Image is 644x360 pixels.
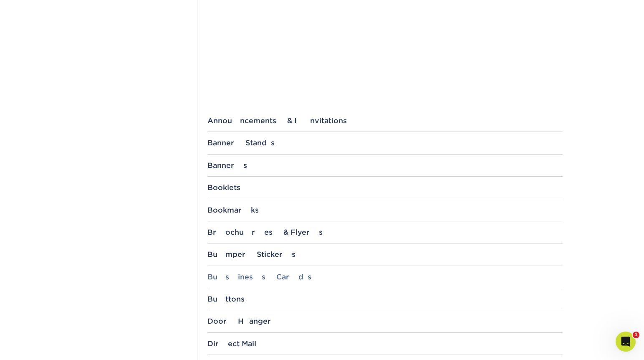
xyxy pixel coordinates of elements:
[616,332,636,352] iframe: Intercom live chat
[207,206,563,214] div: Bookmarks
[207,161,563,170] div: Banners
[207,250,563,259] div: Bumper Stickers
[207,183,563,192] div: Booklets
[207,273,563,281] div: Business Cards
[207,317,563,325] div: Door Hanger
[207,228,563,236] div: Brochures & Flyers
[207,139,563,147] div: Banner Stands
[207,295,563,303] div: Buttons
[207,117,563,125] div: Announcements & Invitations
[633,332,639,338] span: 1
[207,340,563,348] div: Direct Mail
